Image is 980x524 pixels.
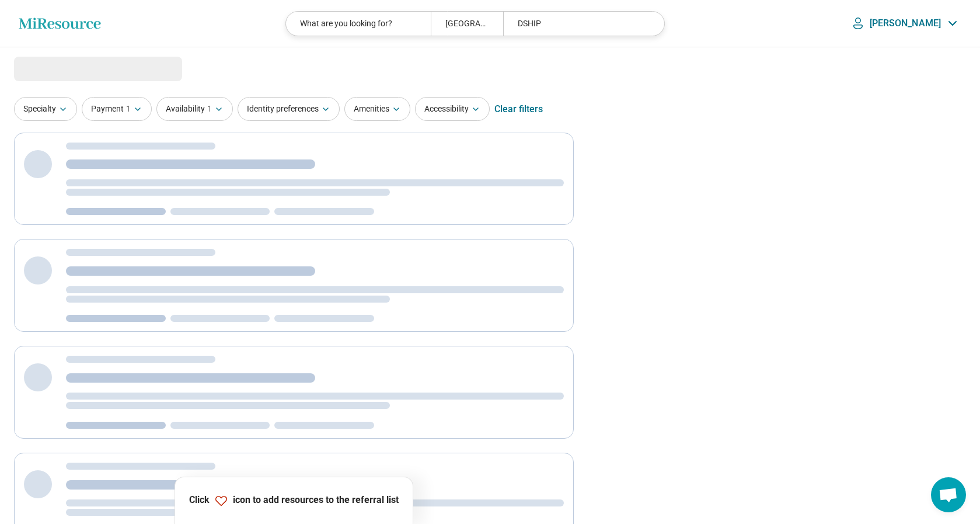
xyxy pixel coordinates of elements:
p: [PERSON_NAME] [870,18,941,29]
span: Loading... [14,57,112,80]
p: Click icon to add resources to the referral list [189,494,399,508]
div: Clear filters [494,95,543,123]
button: Payment1 [82,97,152,121]
button: Availability1 [156,97,233,121]
button: Accessibility [415,97,490,121]
a: Open chat [931,477,966,512]
span: 1 [126,103,131,115]
span: 1 [207,103,212,115]
button: Specialty [14,97,77,121]
div: DSHIP [503,12,648,36]
div: What are you looking for? [286,12,431,36]
div: [GEOGRAPHIC_DATA], [GEOGRAPHIC_DATA] [431,12,503,36]
button: Identity preferences [238,97,340,121]
button: Amenities [344,97,410,121]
